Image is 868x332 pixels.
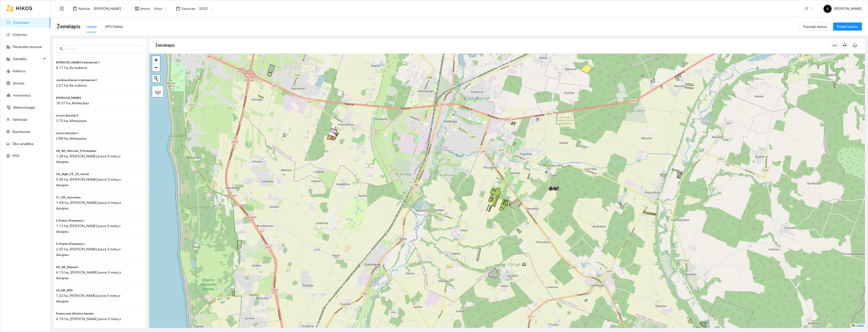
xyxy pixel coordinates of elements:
[56,136,87,140] span: 2.88 ha, Motiejukas
[59,6,64,11] span: menu-fold
[152,56,160,64] a: Zoom in
[12,154,19,158] a: PPIS
[56,195,81,200] span: 21_GR_nuosavas
[73,7,77,11] span: layout
[13,93,31,97] a: Inventorius
[78,6,91,11] span: Aplinka :
[833,22,862,31] button: Pridėti laukus
[56,218,84,223] span: 2. Pranio (Pempių k.)
[86,24,97,29] div: Laukai
[56,311,94,316] span: Pranio prie Vlhelmo kanalo
[833,25,862,29] a: Pridėti laukus
[12,130,30,134] a: Nustatymai
[805,5,813,12] span: LT
[12,33,27,37] a: Užduotys
[152,75,160,82] button: Initiate a new search
[140,6,151,11] span: Įmonė :
[13,20,29,25] a: Žemėlapis
[64,46,140,52] input: Paieška
[56,201,121,210] span: 1.48 ha, [PERSON_NAME] pieva 5 metų ir daugiau
[56,113,78,118] span: Leono Anužiai 2
[12,117,27,122] a: Vartotojai
[155,57,158,63] span: +
[13,105,35,109] a: Meteorologija
[56,96,81,100] span: Leono Lūgnaliai
[803,24,827,29] span: Sujungti laukus
[94,5,126,12] span: Andrius Rimgaila
[13,54,42,64] span: Sandėlis
[831,41,839,50] button: column-width
[13,45,42,49] a: Panaudoti resursai
[152,64,160,71] a: Zoom out
[56,154,121,164] span: 1.28 ha, [PERSON_NAME] pieva 5 metų ir daugiau
[56,131,79,136] span: Leono Anužiai 1
[56,294,120,303] span: 1.22 ha, [PERSON_NAME] pieva 5 metų ir daugiau
[57,4,67,14] button: menu-fold
[13,81,25,85] a: Įmonės
[56,78,97,83] span: Juchnevičienės Vydmantai 2
[56,242,85,246] span: 5. Pranio (Pempių k.)
[181,6,196,11] span: Sezonas :
[56,288,73,293] span: 25_AR_RFN
[831,43,838,48] span: column-width
[827,5,829,13] span: A
[799,25,831,29] a: Sujungti laukus
[799,22,831,31] button: Sujungti laukus
[56,83,87,87] span: 2.67 ha, Be kultūros
[56,224,121,233] span: 1.12 ha, [PERSON_NAME] pieva 5 metų ir daugiau
[56,317,121,326] span: 4.76 ha, [PERSON_NAME] pieva 5 metų ir daugiau
[56,247,121,257] span: 2.55 ha, [PERSON_NAME] pieva 5 metų ir daugiau
[56,66,87,70] span: 6.17 ha, Be kultūros
[56,101,89,105] span: 16.37 ha, Motiejukas
[155,38,831,53] div: Žemėlapis
[837,24,858,29] span: Pridėti laukus
[152,86,163,97] a: Layers
[135,7,139,11] span: shop
[176,7,180,11] span: calendar
[852,324,864,327] a: Leaflet
[12,142,33,146] a: Ūkio analitika
[56,270,121,280] span: 4.15 ha, [PERSON_NAME] pieva 5 metų ir daugiau
[199,5,212,12] span: 2025
[60,47,63,51] span: search
[56,177,121,187] span: 0.66 ha, [PERSON_NAME] pieva 5 metų ir daugiau
[154,5,167,12] span: Visos
[823,7,862,11] span: [PERSON_NAME]
[56,265,78,270] span: 66_AR_Mariaus
[56,60,100,65] span: Juchnevičienės Vydmantai 1
[13,69,26,73] a: Kultūros
[105,24,123,29] div: GPS Darbai
[56,119,87,123] span: 3.75 ha, Motiejukas
[56,172,89,177] span: 34_AlgR_VŽ_25_metai
[57,22,80,31] span: Žemėlapis
[155,64,158,70] span: −
[56,149,96,153] span: 28_AR_Viktoras_Petrauskas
